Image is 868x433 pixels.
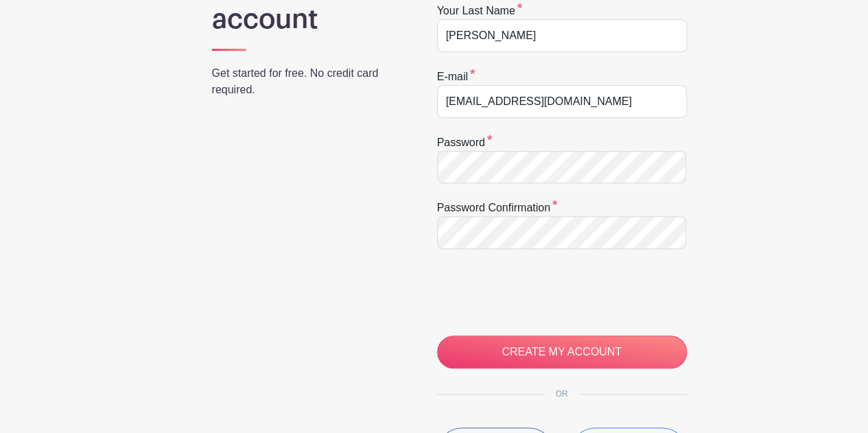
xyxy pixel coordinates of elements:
span: OR [545,389,579,399]
label: Password [437,134,493,151]
label: Your last name [437,3,523,19]
input: CREATE MY ACCOUNT [437,336,687,368]
p: Get started for free. No credit card required. [212,65,401,98]
label: Password confirmation [437,200,558,216]
input: e.g. julie@eventco.com [437,85,687,118]
iframe: reCAPTCHA [437,266,646,319]
label: E-mail [437,69,476,85]
input: e.g. Smith [437,19,687,52]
